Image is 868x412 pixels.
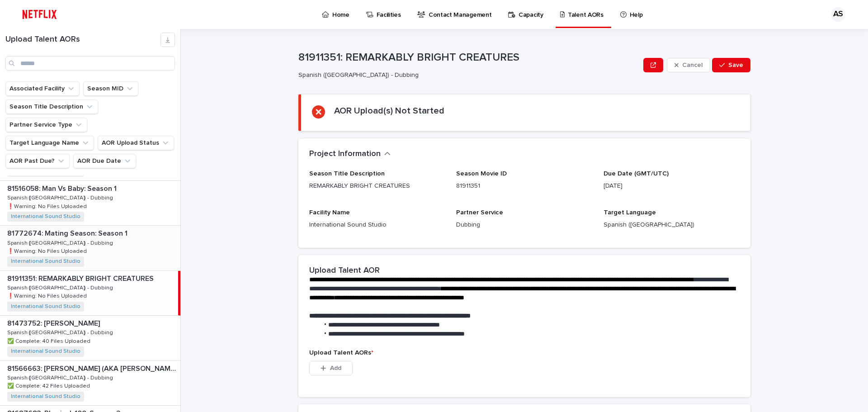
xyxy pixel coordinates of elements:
[7,193,115,201] p: Spanish ([GEOGRAPHIC_DATA]) - Dubbing
[309,350,373,356] span: Upload Talent AORs
[298,51,640,64] p: 81911351: REMARKABLY BRIGHT CREATURES
[604,170,669,177] span: Due Date (GMT/UTC)
[7,363,179,373] p: 81566663: Luz (AKA Luz: The Light of the Heart): Season 1
[330,365,341,371] span: Add
[298,71,636,79] p: Spanish ([GEOGRAPHIC_DATA]) - Dubbing
[7,317,102,328] p: 81473752: [PERSON_NAME]
[7,202,89,210] p: ❗️Warning: No Files Uploaded
[5,136,94,150] button: Target Language Name
[309,266,380,276] h2: Upload Talent AOR
[73,154,136,168] button: AOR Due Date
[309,181,445,191] p: REMARKABLY BRIGHT CREATURES
[667,58,710,72] button: Cancel
[604,181,740,191] p: [DATE]
[456,220,592,230] p: Dubbing
[309,209,350,216] span: Facility Name
[456,181,592,191] p: 81911351
[5,56,175,71] input: Search
[831,7,845,22] div: AS
[712,58,750,72] button: Save
[18,5,61,24] img: ifQbXi3ZQGMSEF7WDB7W
[5,118,87,132] button: Partner Service Type
[11,303,80,310] a: International Sound Studio
[7,273,156,283] p: 81911351: REMARKABLY BRIGHT CREATURES
[7,246,89,255] p: ❗️Warning: No Files Uploaded
[682,62,703,68] span: Cancel
[604,220,740,230] p: Spanish ([GEOGRAPHIC_DATA])
[7,381,92,389] p: ✅ Complete: 42 Files Uploaded
[7,227,129,238] p: 81772674: Mating Season: Season 1
[5,35,160,45] h1: Upload Talent AORs
[7,328,115,336] p: Spanish ([GEOGRAPHIC_DATA]) - Dubbing
[83,81,138,96] button: Season MID
[456,170,507,177] span: Season Movie ID
[456,209,503,216] span: Partner Service
[7,183,118,193] p: 81516058: Man Vs Baby: Season 1
[11,393,80,400] a: International Sound Studio
[11,348,80,355] a: International Sound Studio
[7,336,92,345] p: ✅ Complete: 40 Files Uploaded
[7,238,115,246] p: Spanish ([GEOGRAPHIC_DATA]) - Dubbing
[309,220,445,230] p: International Sound Studio
[334,105,444,116] h2: AOR Upload(s) Not Started
[309,149,391,159] button: Project Information
[309,149,381,159] h2: Project Information
[11,213,80,220] a: International Sound Studio
[5,154,70,168] button: AOR Past Due?
[604,209,656,216] span: Target Language
[11,258,80,265] a: International Sound Studio
[309,361,353,375] button: Add
[5,81,80,96] button: Associated Facility
[7,291,89,299] p: ❗️Warning: No Files Uploaded
[309,170,385,177] span: Season Title Description
[7,373,115,381] p: Spanish ([GEOGRAPHIC_DATA]) - Dubbing
[98,136,174,150] button: AOR Upload Status
[7,283,115,291] p: Spanish ([GEOGRAPHIC_DATA]) - Dubbing
[728,62,743,68] span: Save
[5,99,98,114] button: Season Title Description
